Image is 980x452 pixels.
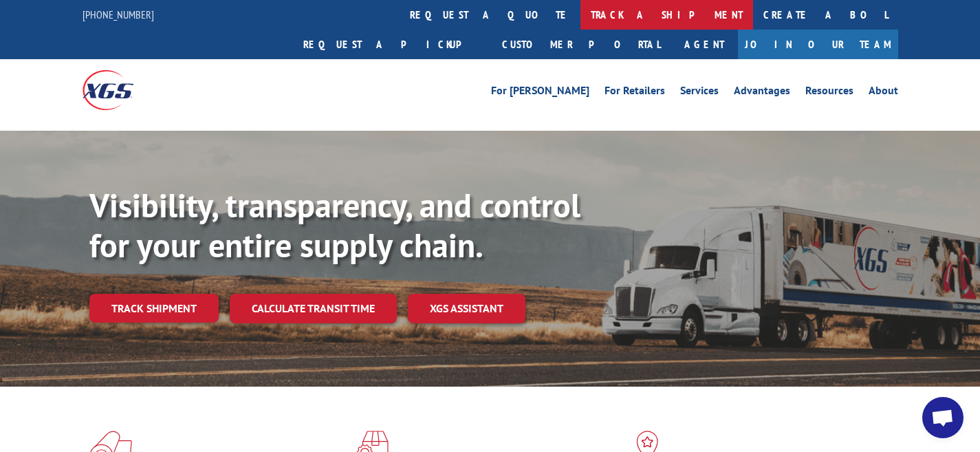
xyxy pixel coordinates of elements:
a: Services [680,85,719,100]
a: Join Our Team [738,30,898,59]
a: Request a pickup [293,30,492,59]
a: XGS ASSISTANT [408,294,525,323]
a: Track shipment [89,294,219,323]
a: [PHONE_NUMBER] [83,8,154,21]
a: Resources [805,85,853,100]
a: Open chat [922,397,963,438]
a: Advantages [734,85,790,100]
a: Customer Portal [492,30,671,59]
a: For Retailers [605,85,665,100]
a: About [869,85,898,100]
a: Agent [671,30,738,59]
a: Calculate transit time [230,294,397,323]
a: For [PERSON_NAME] [491,85,589,100]
b: Visibility, transparency, and control for your entire supply chain. [89,184,580,266]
